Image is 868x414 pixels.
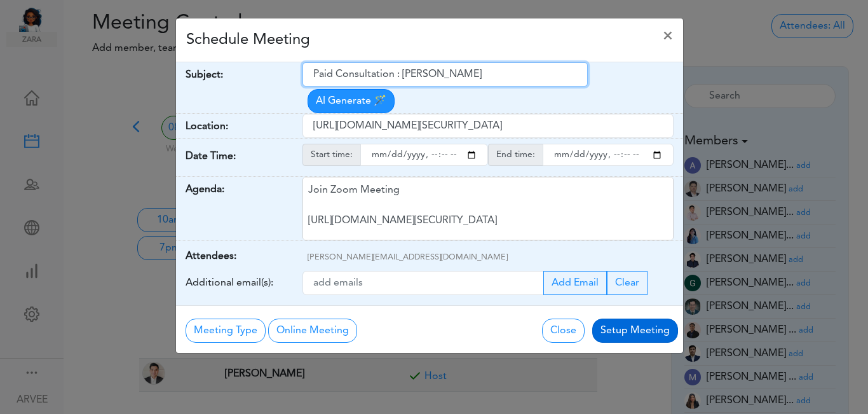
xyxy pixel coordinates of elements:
[653,18,683,54] button: Close
[308,253,508,261] span: [PERSON_NAME][EMAIL_ADDRESS][DOMAIN_NAME]
[302,144,361,166] span: Start time:
[360,144,488,166] input: starttime
[302,271,544,295] input: Recipient's email
[488,144,543,166] span: End time:
[592,319,678,343] button: Setup Meeting
[543,271,607,295] button: Add Email
[308,89,395,113] button: AI Generate 🪄
[542,319,585,343] button: Close
[186,319,266,343] button: Meeting Type
[302,177,674,240] div: Join Zoom Meeting [URL][DOMAIN_NAME][SECURITY_DATA] Meeting ID: 9174257685 Passcode: 766314
[543,144,674,166] input: endtime
[186,151,236,162] strong: Date Time:
[186,70,223,80] strong: Subject:
[186,121,228,132] strong: Location:
[268,319,357,343] button: Online Meeting
[186,271,273,295] label: Additional email(s):
[607,271,648,295] button: Clear
[663,29,673,44] span: ×
[186,251,236,261] strong: Attendees:
[186,29,310,52] h4: Schedule Meeting
[186,184,224,195] strong: Agenda:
